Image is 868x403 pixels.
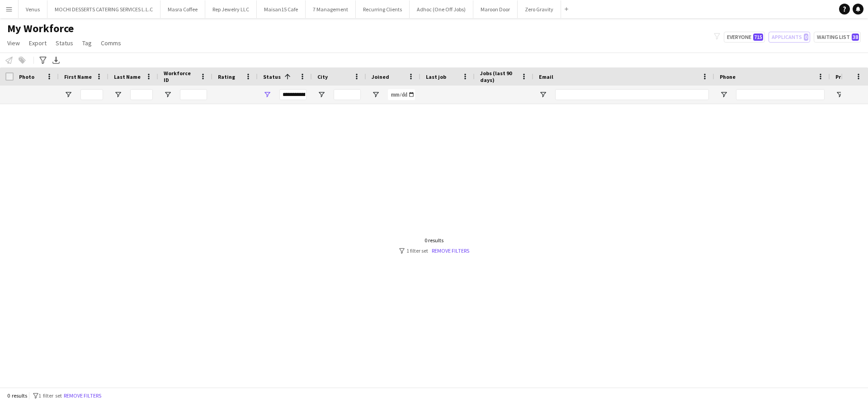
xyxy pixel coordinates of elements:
[257,0,306,18] button: Maisan15 Cafe
[539,91,547,99] button: Open Filter Menu
[47,0,160,18] button: MOCHI DESSERTS CATERING SERVICES L.L.C
[306,0,356,18] button: 7 Management
[317,73,328,80] span: City
[130,89,153,100] input: Last Name Filter Input
[62,391,103,401] button: Remove filters
[19,0,47,18] button: Venus
[388,89,415,100] input: Joined Filter Input
[473,0,518,18] button: Maroon Door
[539,73,553,80] span: Email
[51,55,61,66] app-action-btn: Export XLSX
[97,37,125,49] a: Comms
[205,0,257,18] button: Rep Jewelry LLC
[164,91,172,99] button: Open Filter Menu
[263,91,271,99] button: Open Filter Menu
[720,91,728,99] button: Open Filter Menu
[814,32,861,43] button: Waiting list38
[410,0,473,18] button: Adhoc (One Off Jobs)
[835,91,844,99] button: Open Filter Menu
[19,73,34,80] span: Photo
[160,0,205,18] button: Masra Coffee
[164,70,196,83] span: Workforce ID
[720,73,736,80] span: Phone
[724,32,765,43] button: Everyone715
[5,72,14,81] input: Column with Header Selection
[835,73,854,80] span: Profile
[263,73,281,80] span: Status
[218,73,235,80] span: Rating
[372,91,380,99] button: Open Filter Menu
[114,73,141,80] span: Last Name
[356,0,410,18] button: Recurring Clients
[82,39,92,47] span: Tag
[38,55,48,66] app-action-btn: Advanced filters
[7,22,74,35] span: My Workforce
[25,37,50,49] a: Export
[64,73,92,80] span: First Name
[399,237,469,244] div: 0 results
[736,89,825,100] input: Phone Filter Input
[101,39,121,47] span: Comms
[555,89,709,100] input: Email Filter Input
[4,37,24,49] a: View
[29,39,47,47] span: Export
[79,37,95,49] a: Tag
[38,392,62,399] span: 1 filter set
[52,37,77,49] a: Status
[64,91,72,99] button: Open Filter Menu
[114,91,122,99] button: Open Filter Menu
[753,34,763,41] span: 715
[852,34,859,41] span: 38
[480,70,517,83] span: Jobs (last 90 days)
[80,89,103,100] input: First Name Filter Input
[432,247,469,254] a: Remove filters
[372,73,389,80] span: Joined
[317,91,325,99] button: Open Filter Menu
[56,39,73,47] span: Status
[426,73,446,80] span: Last job
[334,89,361,100] input: City Filter Input
[7,39,20,47] span: View
[180,89,207,100] input: Workforce ID Filter Input
[399,247,469,254] div: 1 filter set
[518,0,561,18] button: Zero Gravity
